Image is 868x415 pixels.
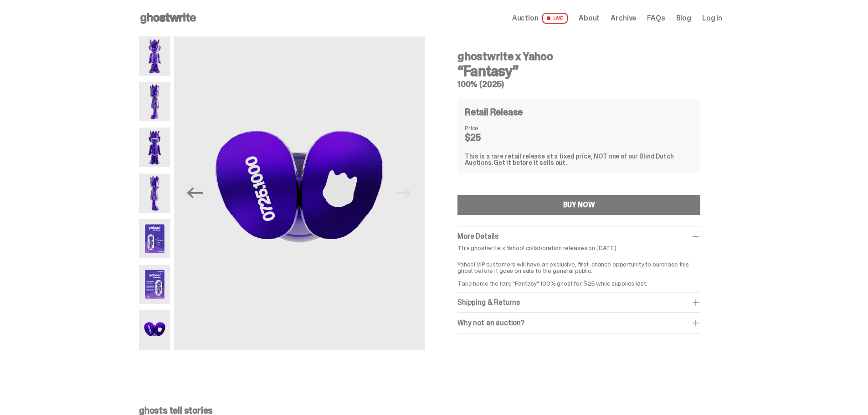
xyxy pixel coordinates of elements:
p: Yahoo! VIP customers will have an exclusive, first-chance opportunity to purchase this ghost befo... [457,255,700,287]
img: Yahoo-HG---7.png [174,36,425,350]
h3: “Fantasy” [457,64,700,78]
img: Yahoo-HG---2.png [139,82,170,121]
a: FAQs [647,15,665,22]
span: Get it before it sells out. [493,159,567,167]
p: This ghostwrite x Yahoo! collaboration releases on [DATE]. [457,245,700,251]
span: Auction [512,15,539,22]
img: Yahoo-HG---1.png [139,36,170,76]
a: Blog [676,15,691,22]
img: Yahoo-HG---6.png [139,265,170,304]
p: ghosts tell stories [139,406,722,415]
h4: ghostwrite x Yahoo [457,51,700,62]
span: LIVE [542,13,568,24]
h4: Retail Release [465,108,523,117]
img: Yahoo-HG---5.png [139,219,170,258]
dd: $25 [465,133,510,142]
button: BUY NOW [457,195,700,215]
img: Yahoo-HG---4.png [139,174,170,213]
div: This is a rare retail release at a fixed price, NOT one of our Blind Dutch Auctions. [465,153,693,166]
div: Why not an auction? [457,318,700,328]
a: Archive [611,15,636,22]
h5: 100% (2025) [457,80,700,88]
a: About [579,15,600,22]
button: Previous [185,183,205,203]
span: More Details [457,231,498,241]
a: Log in [702,15,722,22]
div: Shipping & Returns [457,298,700,307]
img: Yahoo-HG---7.png [139,310,170,349]
img: Yahoo-HG---3.png [139,128,170,167]
a: Auction LIVE [512,13,568,24]
div: BUY NOW [563,201,595,209]
dt: Price [465,125,510,131]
